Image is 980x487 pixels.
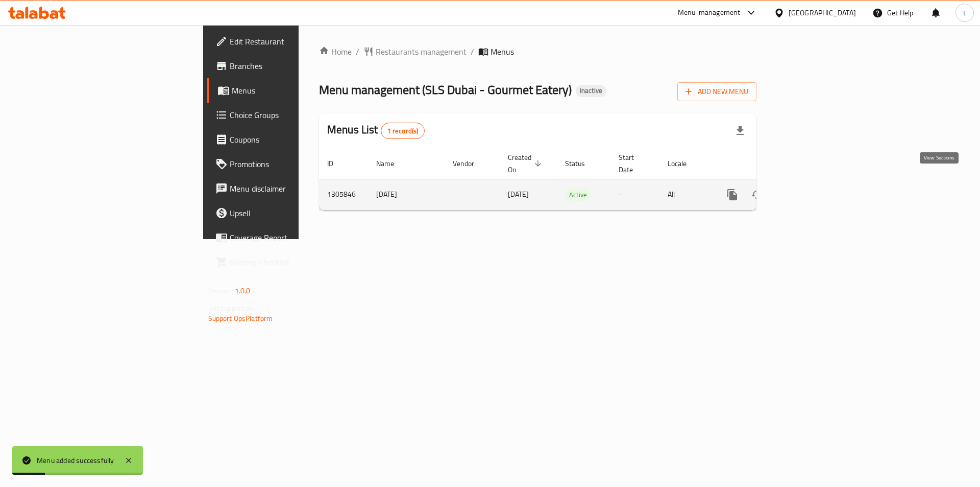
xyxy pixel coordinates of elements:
[232,84,359,97] span: Menus
[207,152,367,176] a: Promotions
[207,29,367,54] a: Edit Restaurant
[368,179,445,210] td: [DATE]
[207,78,367,103] a: Menus
[207,225,367,250] a: Coverage Report
[576,85,606,97] div: Inactive
[319,148,826,211] table: enhanced table
[471,45,474,58] li: /
[491,45,514,58] span: Menus
[37,455,114,466] div: Menu added successfully
[376,157,407,170] span: Name
[230,158,359,170] span: Promotions
[230,35,359,48] span: Edit Restaurant
[207,103,367,127] a: Choice Groups
[207,201,367,225] a: Upsell
[319,45,756,58] nav: breadcrumb
[728,119,752,143] div: Export file
[230,182,359,195] span: Menu disclaimer
[619,151,647,176] span: Start Date
[610,179,659,210] td: -
[508,188,529,201] span: [DATE]
[235,284,251,297] span: 1.0.0
[207,54,367,78] a: Branches
[230,60,359,72] span: Branches
[565,189,591,201] div: Active
[208,312,273,325] a: Support.OpsPlatform
[668,157,700,170] span: Locale
[363,45,467,58] a: Restaurants management
[230,133,359,146] span: Coupons
[230,256,359,268] span: Grocery Checklist
[576,86,606,95] span: Inactive
[720,182,745,207] button: more
[453,157,487,170] span: Vendor
[207,250,367,274] a: Grocery Checklist
[685,85,748,98] span: Add New Menu
[677,82,756,101] button: Add New Menu
[230,109,359,121] span: Choice Groups
[327,157,347,170] span: ID
[208,284,233,297] span: Version:
[381,123,425,139] div: Total records count
[963,7,966,18] span: t
[376,45,467,58] span: Restaurants management
[712,148,826,179] th: Actions
[565,189,591,201] span: Active
[565,157,598,170] span: Status
[508,151,545,176] span: Created On
[745,182,769,207] button: Change Status
[381,126,425,136] span: 1 record(s)
[207,176,367,201] a: Menu disclaimer
[659,179,712,210] td: All
[207,127,367,152] a: Coupons
[319,78,572,101] span: Menu management ( SLS Dubai - Gourmet Eatery )
[327,122,425,139] h2: Menus List
[230,231,359,244] span: Coverage Report
[789,7,856,18] div: [GEOGRAPHIC_DATA]
[208,302,255,315] span: Get support on:
[230,207,359,219] span: Upsell
[678,7,741,19] div: Menu-management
